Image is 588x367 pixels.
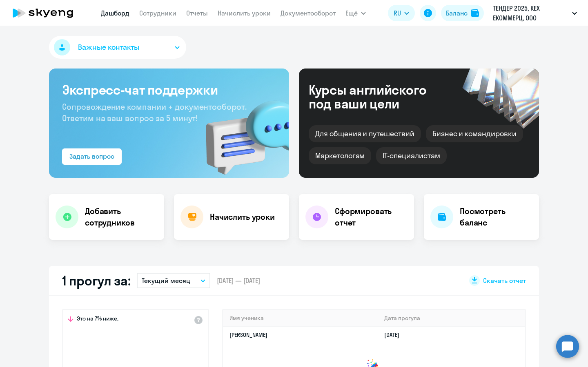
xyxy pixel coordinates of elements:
[471,9,479,17] img: balance
[142,276,190,285] p: Текущий месяц
[345,8,358,18] span: Ещё
[62,102,247,123] span: Сопровождение компании + документооборот. Ответим на ваш вопрос за 5 минут!
[62,148,122,165] button: Задать вопрос
[194,86,289,178] img: bg-img
[49,36,186,59] button: Важные контакты
[441,5,484,21] button: Балансbalance
[384,331,406,338] a: [DATE]
[309,147,371,164] div: Маркетологам
[281,9,336,17] a: Документооборот
[483,276,526,285] span: Скачать отчет
[186,9,208,17] a: Отчеты
[446,8,468,18] div: Баланс
[309,83,448,111] div: Курсы английского под ваши цели
[378,310,525,327] th: Дата прогула
[223,310,378,327] th: Имя ученика
[394,8,401,18] span: RU
[345,5,366,21] button: Ещё
[460,206,532,228] h4: Посмотреть баланс
[69,151,114,161] div: Задать вопрос
[101,9,129,17] a: Дашборд
[309,125,421,142] div: Для общения и путешествий
[137,273,210,288] button: Текущий месяц
[210,211,275,223] h4: Начислить уроки
[335,206,408,228] h4: Сформировать отчет
[388,5,415,21] button: RU
[78,42,139,53] span: Важные контакты
[489,3,581,23] button: ТЕНДЕР 2025, КЕХ ЕКОММЕРЦ, ООО
[85,206,158,228] h4: Добавить сотрудников
[217,276,260,285] span: [DATE] — [DATE]
[229,331,267,338] a: [PERSON_NAME]
[62,272,130,289] h2: 1 прогул за:
[62,82,276,98] h3: Экспресс-чат поддержки
[218,9,271,17] a: Начислить уроки
[77,315,118,325] span: Это на 7% ниже,
[493,3,569,23] p: ТЕНДЕР 2025, КЕХ ЕКОММЕРЦ, ООО
[376,147,446,164] div: IT-специалистам
[426,125,523,142] div: Бизнес и командировки
[139,9,176,17] a: Сотрудники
